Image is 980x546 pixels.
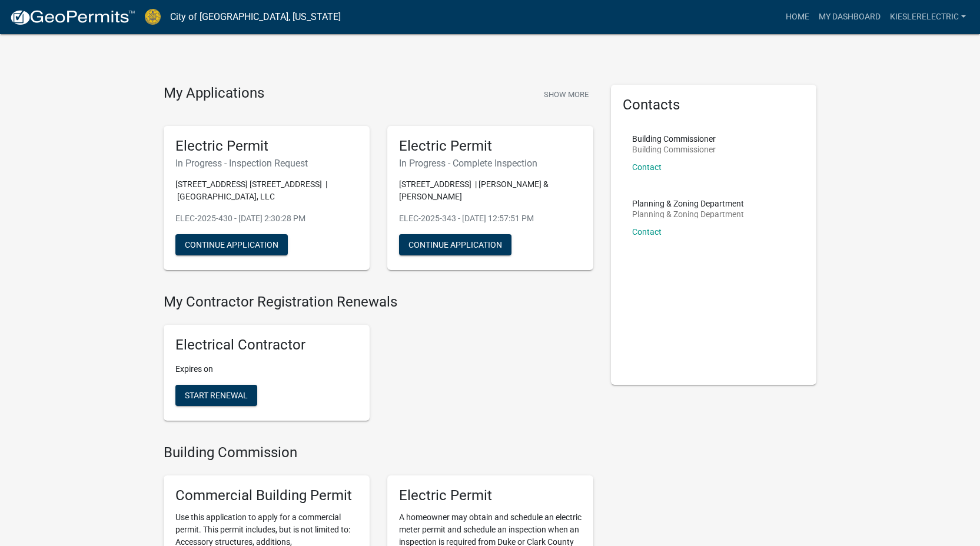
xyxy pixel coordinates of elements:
[175,138,358,155] h5: Electric Permit
[814,6,885,28] a: My Dashboard
[164,294,593,430] wm-registration-list-section: My Contractor Registration Renewals
[175,178,358,203] p: [STREET_ADDRESS] [STREET_ADDRESS] | [GEOGRAPHIC_DATA], LLC
[632,145,716,154] p: Building Commissioner
[175,337,358,354] h5: Electrical Contractor
[399,212,582,225] p: ELEC-2025-343 - [DATE] 12:57:51 PM
[632,199,744,208] p: Planning & Zoning Department
[632,135,716,143] p: Building Commissioner
[164,444,593,461] h4: Building Commission
[399,487,582,504] h5: Electric Permit
[170,7,341,27] a: City of [GEOGRAPHIC_DATA], [US_STATE]
[399,234,511,255] button: Continue Application
[175,234,288,255] button: Continue Application
[632,227,662,237] a: Contact
[781,6,814,28] a: Home
[539,85,593,104] button: Show More
[175,487,358,504] h5: Commercial Building Permit
[175,158,358,169] h6: In Progress - Inspection Request
[164,294,593,311] h4: My Contractor Registration Renewals
[623,96,805,114] h5: Contacts
[632,162,662,172] a: Contact
[399,158,582,169] h6: In Progress - Complete Inspection
[399,138,582,155] h5: Electric Permit
[175,385,257,406] button: Start Renewal
[145,9,161,25] img: City of Jeffersonville, Indiana
[632,210,744,218] p: Planning & Zoning Department
[185,391,248,400] span: Start Renewal
[164,85,264,102] h4: My Applications
[399,178,582,203] p: [STREET_ADDRESS] | [PERSON_NAME] & [PERSON_NAME]
[885,6,971,28] a: KieslerElectric
[175,212,358,225] p: ELEC-2025-430 - [DATE] 2:30:28 PM
[175,363,358,375] p: Expires on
